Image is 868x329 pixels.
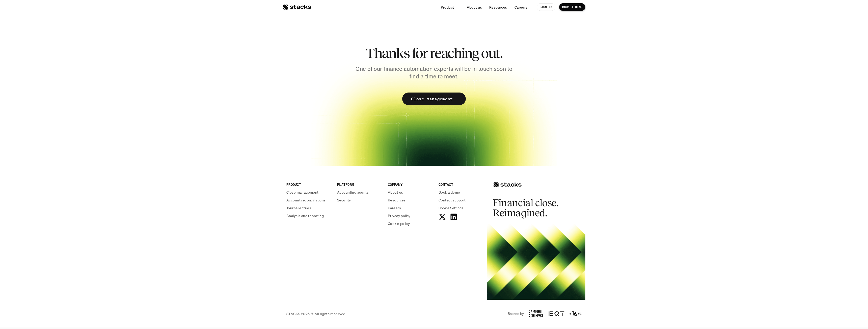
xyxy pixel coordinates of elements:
[388,197,406,203] p: Resources
[337,182,382,187] p: PLATFORM
[439,205,463,211] button: Cookie Trigger
[388,213,432,218] a: Privacy policy
[562,5,582,9] p: BOOK A DEMO
[286,205,311,211] p: Journal entries
[441,5,454,10] p: Product
[514,5,528,10] p: Careers
[286,190,331,195] a: Close management
[337,197,382,203] a: Security
[352,65,516,81] p: One of our finance automation experts will be in touch soon to find a time to meet.
[388,197,432,203] a: Resources
[337,197,351,203] p: Security
[388,213,411,218] p: Privacy policy
[537,3,556,11] a: SIGN IN
[489,5,507,10] p: Resources
[286,213,331,218] a: Analysis and reporting
[388,205,401,211] p: Careers
[286,197,326,203] p: Account reconciliations
[388,221,410,226] p: Cookie policy
[365,45,503,61] h2: Thanks for reaching out.
[467,5,482,10] p: About us
[337,190,382,195] a: Accounting agents
[286,197,331,203] a: Account reconciliations
[286,190,319,195] p: Close management
[540,5,553,9] p: SIGN IN
[439,197,466,203] p: Contact support
[486,3,510,12] a: Resources
[411,95,453,103] p: Close management
[402,93,466,105] a: Close management
[286,205,331,211] a: Journal entries
[439,190,460,195] p: Book a demo
[439,197,483,203] a: Contact support
[559,3,585,11] a: BOOK A DEMO
[388,182,432,187] p: COMPANY
[388,190,403,195] p: About us
[439,182,483,187] p: CONTACT
[337,190,369,195] p: Accounting agents
[388,190,432,195] a: About us
[286,311,345,316] p: STACKS 2025 © All rights reserved
[511,3,531,12] a: Careers
[286,182,331,187] p: PRODUCT
[464,3,485,12] a: About us
[439,190,483,195] a: Book a demo
[439,205,463,211] span: Cookie Settings
[493,198,569,218] h2: Financial close. Reimagined.
[388,221,432,226] a: Cookie policy
[286,213,324,218] p: Analysis and reporting
[508,312,524,316] p: Backed by
[388,205,432,211] a: Careers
